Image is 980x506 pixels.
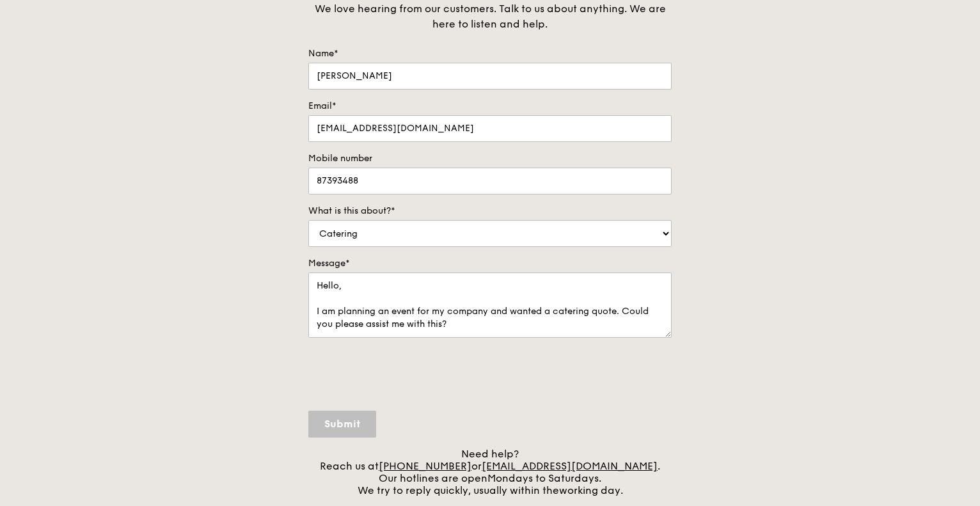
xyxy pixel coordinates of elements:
label: Email* [308,100,672,113]
input: Submit [308,411,376,438]
label: Mobile number [308,152,672,165]
a: [EMAIL_ADDRESS][DOMAIN_NAME] [482,460,658,472]
label: Message* [308,257,672,270]
span: working day. [559,484,623,496]
label: What is this about?* [308,205,672,217]
div: We love hearing from our customers. Talk to us about anything. We are here to listen and help. [308,1,672,32]
iframe: reCAPTCHA [308,351,503,400]
a: [PHONE_NUMBER] [379,460,471,472]
div: Need help? Reach us at or . Our hotlines are open We try to reply quickly, usually within the [308,448,672,496]
span: Mondays to Saturdays. [487,472,601,484]
label: Name* [308,47,672,60]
